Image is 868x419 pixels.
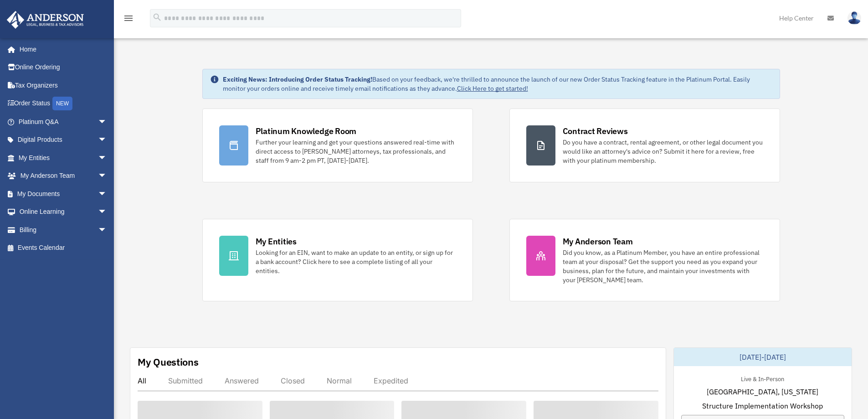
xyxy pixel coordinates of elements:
div: Contract Reviews [563,125,628,137]
span: arrow_drop_down [98,221,116,239]
a: Events Calendar [6,239,121,257]
a: Online Ordering [6,58,121,77]
img: Anderson Advisors Platinum Portal [4,11,87,29]
a: Platinum Knowledge Room Further your learning and get your questions answered real-time with dire... [202,109,473,182]
div: Closed [281,376,305,385]
div: Did you know, as a Platinum Member, you have an entire professional team at your disposal? Get th... [563,248,763,285]
a: Tax Organizers [6,76,121,94]
span: arrow_drop_down [98,203,116,222]
a: Order StatusNEW [6,94,121,113]
div: Normal [327,376,352,385]
div: Further your learning and get your questions answered real-time with direct access to [PERSON_NAM... [256,138,456,165]
i: search [152,12,162,22]
div: My Questions [138,355,199,369]
span: arrow_drop_down [98,149,116,167]
div: Live & In-Person [734,373,791,383]
a: Online Learningarrow_drop_down [6,203,121,221]
div: My Anderson Team [563,236,633,247]
div: Do you have a contract, rental agreement, or other legal document you would like an attorney's ad... [563,138,763,165]
div: Based on your feedback, we're thrilled to announce the launch of our new Order Status Tracking fe... [223,75,772,93]
i: menu [123,13,134,24]
a: Billingarrow_drop_down [6,221,121,239]
img: User Pic [847,11,861,25]
span: arrow_drop_down [98,113,116,131]
div: [DATE]-[DATE] [674,348,852,366]
a: My Entities Looking for an EIN, want to make an update to an entity, or sign up for a bank accoun... [202,219,473,301]
span: arrow_drop_down [98,185,116,203]
a: menu [123,16,134,24]
span: arrow_drop_down [98,167,116,186]
a: Contract Reviews Do you have a contract, rental agreement, or other legal document you would like... [509,109,780,182]
div: All [138,376,146,385]
a: My Anderson Teamarrow_drop_down [6,167,121,185]
div: NEW [52,97,72,110]
span: [GEOGRAPHIC_DATA], [US_STATE] [707,386,818,397]
div: Answered [225,376,259,385]
a: Digital Productsarrow_drop_down [6,131,121,149]
div: Platinum Knowledge Room [256,125,357,137]
a: My Entitiesarrow_drop_down [6,149,121,167]
a: My Anderson Team Did you know, as a Platinum Member, you have an entire professional team at your... [509,219,780,301]
span: arrow_drop_down [98,131,116,150]
div: Looking for an EIN, want to make an update to an entity, or sign up for a bank account? Click her... [256,248,456,275]
div: Submitted [168,376,203,385]
a: Platinum Q&Aarrow_drop_down [6,113,121,131]
strong: Exciting News: Introducing Order Status Tracking! [223,75,372,83]
div: My Entities [256,236,297,247]
a: Home [6,40,116,58]
a: My Documentsarrow_drop_down [6,185,121,203]
a: Click Here to get started! [457,84,528,93]
span: Structure Implementation Workshop [702,400,823,411]
div: Expedited [374,376,408,385]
